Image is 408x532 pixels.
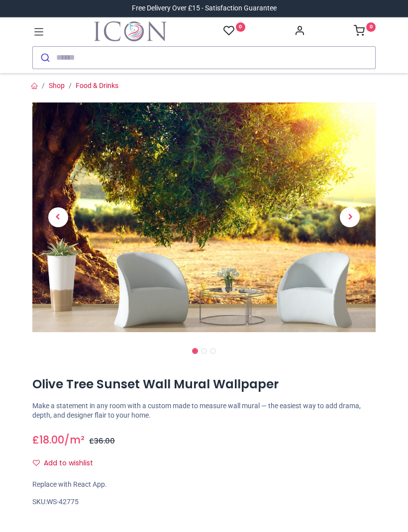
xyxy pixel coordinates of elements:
span: 18.00 [39,433,64,447]
i: Add to wishlist [33,459,40,466]
a: 0 [354,28,376,36]
a: Food & Drinks [76,82,118,89]
sup: 0 [236,22,245,32]
div: Replace with React App. [32,480,376,490]
div: SKU: [32,497,376,507]
sup: 0 [366,22,376,32]
img: Olive Tree Sunset Wall Mural Wallpaper [32,102,376,332]
a: Next [324,137,376,298]
a: Account Info [294,28,305,36]
a: Logo of Icon Wall Stickers [94,21,167,41]
img: Icon Wall Stickers [94,21,167,41]
div: Free Delivery Over £15 - Satisfaction Guarantee [132,3,277,13]
a: Shop [49,82,65,89]
span: 36.00 [94,436,115,446]
span: Previous [48,207,68,227]
button: Add to wishlistAdd to wishlist [32,455,102,472]
p: Make a statement in any room with a custom made to measure wall mural — the easiest way to add dr... [32,401,376,421]
h1: Olive Tree Sunset Wall Mural Wallpaper [32,376,376,393]
span: Next [340,207,360,227]
button: Submit [33,47,56,69]
span: /m² [64,433,85,447]
span: £ [89,436,115,446]
a: 0 [223,25,245,37]
span: WS-42775 [47,498,79,506]
span: £ [32,433,64,447]
a: Previous [32,137,84,298]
